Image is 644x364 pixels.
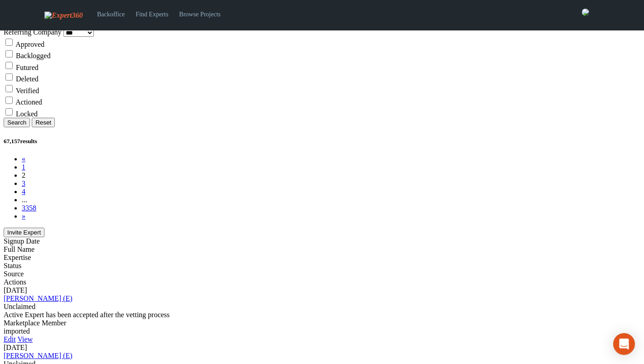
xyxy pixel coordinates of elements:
[22,155,25,163] a: «
[4,118,30,127] button: Search
[4,286,640,294] div: [DATE]
[4,138,640,145] h5: 67,157
[4,303,35,310] span: Unclaimed
[17,335,33,343] a: View
[15,98,42,106] label: Actioned
[16,75,39,83] label: Deleted
[44,11,83,20] img: Expert360
[16,63,39,71] label: Futured
[4,335,16,343] a: Edit
[16,86,39,94] label: Verified
[613,333,635,355] div: Open Intercom Messenger
[4,228,44,237] button: Invite Expert
[4,327,30,335] span: imported
[22,204,36,212] a: 3358
[22,188,25,195] a: 4
[32,118,55,127] button: Reset
[4,254,640,262] div: Expertise
[4,278,26,286] span: Actions
[20,138,37,145] span: results
[4,262,640,270] div: Status
[4,270,640,278] div: Source
[16,110,38,117] label: Locked
[4,245,640,254] div: Full Name
[16,52,50,60] label: Backlogged
[15,40,44,48] label: Approved
[4,352,73,359] a: [PERSON_NAME] (E)
[25,311,170,319] span: Expert has been accepted after the vetting process
[4,311,23,319] span: Active
[22,163,25,171] a: 1
[4,344,640,352] div: [DATE]
[22,212,25,220] a: »
[4,294,73,302] a: [PERSON_NAME] (E)
[582,9,589,16] img: 0421c9a1-ac87-4857-a63f-b59ed7722763-normal.jpeg
[4,237,640,245] div: Signup Date
[4,319,66,327] span: Marketplace Member
[22,196,27,204] span: ...
[4,28,62,36] label: Referring Company
[22,180,25,187] a: 3
[22,171,25,179] a: 2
